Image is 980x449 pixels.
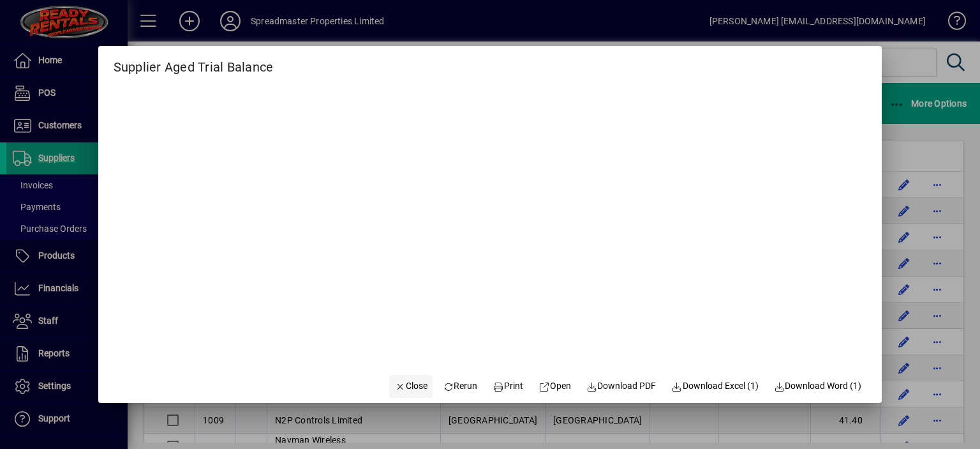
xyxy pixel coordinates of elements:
[98,46,289,77] h2: Supplier Aged Trial Balance
[769,375,867,398] button: Download Word (1)
[666,375,764,398] button: Download Excel (1)
[671,379,759,393] span: Download Excel (1)
[487,375,528,398] button: Print
[774,379,862,393] span: Download Word (1)
[586,379,657,393] span: Download PDF
[493,379,524,393] span: Print
[394,379,427,393] span: Close
[581,375,662,398] a: Download PDF
[538,379,571,393] span: Open
[443,379,478,393] span: Rerun
[389,375,433,398] button: Close
[533,375,576,398] a: Open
